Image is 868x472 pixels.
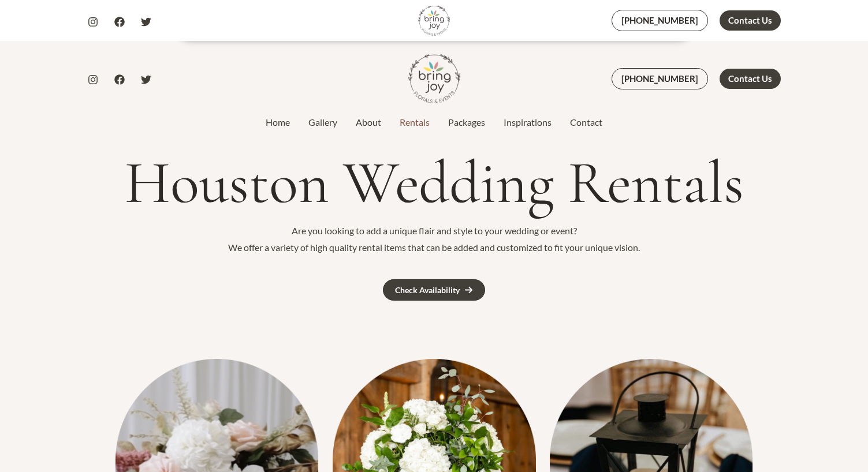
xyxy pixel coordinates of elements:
[88,150,781,216] h1: Houston Wedding Rentals
[141,74,151,85] a: Twitter
[395,286,460,294] div: Check Availability
[256,114,612,131] nav: Site Navigation
[612,10,708,31] a: [PHONE_NUMBER]
[256,115,299,129] a: Home
[347,115,390,129] a: About
[299,115,347,129] a: Gallery
[408,53,460,104] img: Bring Joy
[383,279,485,301] a: Check Availability
[439,115,494,129] a: Packages
[114,74,125,85] a: Facebook
[88,74,98,85] a: Instagram
[561,115,612,129] a: Contact
[418,5,450,36] img: Bring Joy
[720,10,781,31] a: Contact Us
[720,69,781,89] a: Contact Us
[494,115,561,129] a: Inspirations
[88,17,98,27] a: Instagram
[390,115,439,129] a: Rentals
[114,17,125,27] a: Facebook
[141,17,151,27] a: Twitter
[612,68,708,89] a: [PHONE_NUMBER]
[88,222,781,256] p: Are you looking to add a unique flair and style to your wedding or event? We offer a variety of h...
